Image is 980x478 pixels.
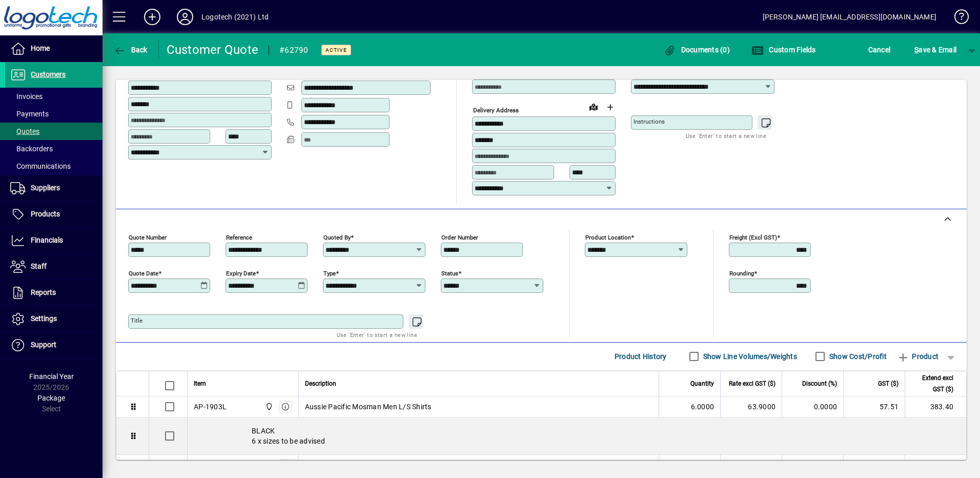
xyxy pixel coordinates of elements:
[749,41,819,59] button: Custom Fields
[5,332,103,358] a: Support
[31,70,66,78] span: Customers
[5,88,103,105] a: Invoices
[914,42,956,58] span: ave & Email
[763,9,936,25] div: [PERSON_NAME] [EMAIL_ADDRESS][DOMAIN_NAME]
[802,378,837,389] span: Discount (%)
[610,347,671,366] button: Product History
[226,269,256,276] mat-label: Expiry date
[113,46,148,54] span: Back
[5,140,103,157] a: Backorders
[686,130,766,142] mat-hint: Use 'Enter' to start a new line
[201,9,269,25] div: Logotech (2021) Ltd
[129,269,158,276] mat-label: Quote date
[31,236,63,244] span: Financials
[29,372,74,381] span: Financial Year
[5,123,103,140] a: Quotes
[305,402,432,412] span: Aussie Pacific Mosman Men L/S Shirts
[827,351,887,362] label: Show Cost/Profit
[5,175,103,201] a: Suppliers
[843,455,905,476] td: 74.28
[323,269,336,276] mat-label: Type
[691,402,714,412] span: 6.0000
[10,92,43,101] span: Invoices
[585,233,631,241] mat-label: Product location
[194,402,227,412] div: AP-1903L
[10,110,49,118] span: Payments
[31,262,47,270] span: Staff
[279,42,309,58] div: #62790
[897,348,938,365] span: Product
[188,417,966,454] div: BLACK 6 x sizes to be advised
[262,401,274,412] span: Central
[661,41,732,59] button: Documents (0)
[325,47,347,53] span: Active
[727,402,775,412] div: 63.9000
[31,341,56,349] span: Support
[10,162,71,170] span: Communications
[31,210,60,218] span: Products
[911,372,953,395] span: Extend excl GST ($)
[5,254,103,280] a: Staff
[866,41,893,59] button: Cancel
[169,8,201,26] button: Profile
[905,396,966,417] td: 383.40
[947,2,967,35] a: Knowledge Base
[909,41,962,59] button: Save & Email
[5,280,103,306] a: Reports
[31,314,57,323] span: Settings
[5,306,103,332] a: Settings
[31,44,50,52] span: Home
[782,396,843,417] td: 0.0000
[690,378,714,389] span: Quantity
[905,455,966,476] td: 495.20
[751,46,816,54] span: Custom Fields
[111,41,150,59] button: Back
[262,460,274,471] span: Central
[103,41,159,59] app-page-header-button: Back
[305,378,336,389] span: Description
[10,145,53,153] span: Backorders
[914,46,918,54] span: S
[701,351,797,362] label: Show Line Volumes/Weights
[663,46,730,54] span: Documents (0)
[878,378,899,389] span: GST ($)
[5,202,103,227] a: Products
[5,36,103,62] a: Home
[892,347,944,366] button: Product
[10,127,39,135] span: Quotes
[729,233,777,241] mat-label: Freight (excl GST)
[441,269,458,276] mat-label: Status
[729,269,754,276] mat-label: Rounding
[5,157,103,175] a: Communications
[31,288,56,296] span: Reports
[226,233,252,241] mat-label: Reference
[167,42,259,58] div: Customer Quote
[782,455,843,476] td: 0.0000
[843,396,905,417] td: 57.51
[729,378,775,389] span: Rate excl GST ($)
[5,228,103,253] a: Financials
[5,105,103,123] a: Payments
[31,184,60,192] span: Suppliers
[337,329,417,341] mat-hint: Use 'Enter' to start a new line
[868,42,891,58] span: Cancel
[136,8,169,26] button: Add
[129,233,167,241] mat-label: Quote number
[634,118,665,125] mat-label: Instructions
[37,394,65,402] span: Package
[441,233,478,241] mat-label: Order number
[194,378,206,389] span: Item
[602,99,618,115] button: Choose address
[615,348,667,365] span: Product History
[258,63,274,79] button: Copy to Delivery address
[585,98,602,115] a: View on map
[323,233,351,241] mat-label: Quoted by
[131,317,142,324] mat-label: Title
